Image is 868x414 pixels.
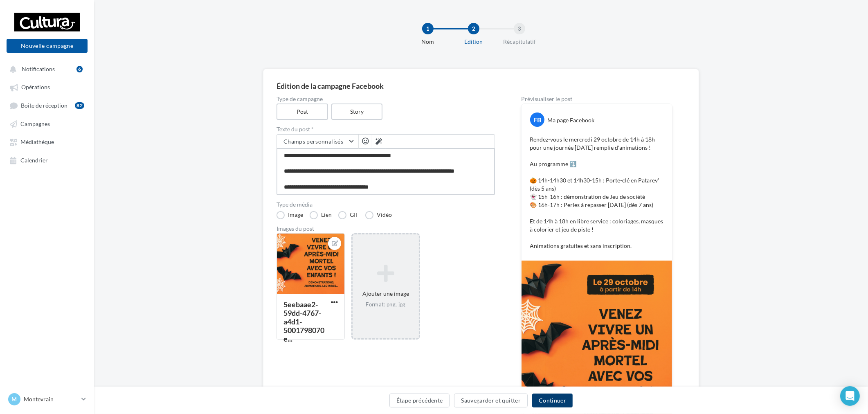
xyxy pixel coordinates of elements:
label: GIF [338,211,359,219]
button: Notifications 6 [5,61,86,76]
a: M Montevrain [7,391,88,407]
span: Campagnes [20,120,50,127]
label: Type de campagne [277,96,495,102]
div: FB [530,112,544,127]
div: Open Intercom Messenger [840,386,860,406]
span: Boîte de réception [21,102,67,109]
button: Étape précédente [389,394,450,407]
a: Opérations [5,79,89,94]
div: 3 [514,23,525,34]
div: 82 [75,102,84,109]
button: Sauvegarder et quitter [454,394,528,407]
div: Édition de la campagne Facebook [277,82,686,90]
span: M [12,395,17,403]
label: Image [277,211,303,219]
button: Continuer [532,394,573,407]
div: Prévisualiser le post [521,96,672,102]
span: Médiathèque [20,139,54,146]
label: Story [331,103,383,120]
span: Opérations [21,84,50,91]
div: 5eebaae2-59dd-4767-a4d1-5001798070e... [283,300,324,343]
a: Médiathèque [5,134,89,149]
label: Type de média [277,202,495,207]
div: Ma page Facebook [547,116,594,124]
a: Campagnes [5,116,89,131]
label: Lien [310,211,332,219]
div: Récapitulatif [493,38,546,46]
span: Calendrier [20,157,48,164]
button: Champs personnalisés [277,135,358,148]
div: Nom [402,38,454,46]
label: Texte du post * [277,126,495,132]
span: Notifications [22,65,55,72]
a: Calendrier [5,153,89,167]
div: 1 [422,23,434,34]
p: Rendez-vous le mercredi 29 octobre de 14h à 18h pour une journée [DATE] remplie d'animations ! Au... [530,135,664,250]
div: Edition [447,38,500,46]
button: Nouvelle campagne [7,39,88,53]
span: Champs personnalisés [283,138,343,145]
a: Boîte de réception82 [5,98,89,113]
label: Post [277,103,328,120]
div: 2 [468,23,479,34]
div: 6 [76,66,83,72]
label: Vidéo [365,211,392,219]
p: Montevrain [24,395,78,403]
div: Images du post [277,226,495,232]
